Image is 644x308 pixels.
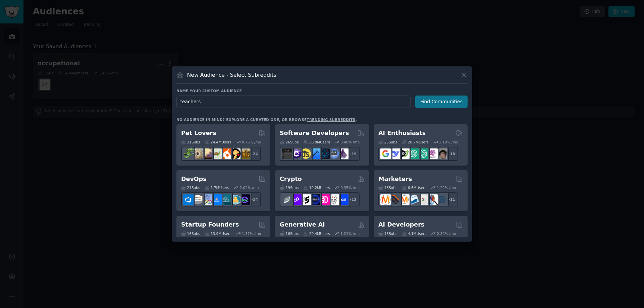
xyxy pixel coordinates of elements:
[193,194,203,205] img: AWS_Certified_Experts
[176,117,357,122] div: No audience in mind? Explore a curated one, or browse .
[418,148,428,159] img: chatgpt_prompts_
[239,194,250,205] img: PlatformEngineers
[427,194,438,205] img: MarketingResearch
[280,129,349,137] h2: Software Developers
[301,194,311,205] img: ethstaker
[183,194,194,205] img: azuredevops
[418,194,428,205] img: googleads
[205,231,231,236] div: 13.9M Users
[378,175,412,183] h2: Marketers
[181,185,200,190] div: 21 Sub s
[444,192,458,206] div: + 11
[444,147,458,161] div: + 18
[437,231,456,236] div: 2.82 % /mo
[280,175,302,183] h2: Crypto
[242,231,261,236] div: 1.37 % /mo
[280,140,299,144] div: 26 Sub s
[437,194,447,205] img: OnlineMarketing
[380,148,391,159] img: GoogleGeminiAI
[193,148,203,159] img: ballpython
[205,185,229,190] div: 1.7M Users
[345,192,360,206] div: + 12
[380,194,391,205] img: content_marketing
[340,140,360,144] div: 0.40 % /mo
[378,129,426,137] h2: AI Enthusiasts
[329,148,339,159] img: AskComputerScience
[378,140,397,144] div: 25 Sub s
[307,118,355,122] a: trending subreddits
[409,148,419,159] img: chatgpt_promptDesign
[439,140,458,144] div: 2.19 % /mo
[280,231,299,236] div: 16 Sub s
[247,147,261,161] div: + 24
[303,185,330,190] div: 19.2M Users
[319,148,330,159] img: reactnative
[390,148,400,159] img: DeepSeek
[415,96,468,108] button: Find Communities
[282,148,292,159] img: software
[280,185,299,190] div: 19 Sub s
[399,194,410,205] img: AskMarketing
[310,148,320,159] img: iOSProgramming
[202,194,212,205] img: Docker_DevOps
[282,194,292,205] img: ethfinance
[303,140,330,144] div: 30.0M Users
[230,194,240,205] img: aws_cdk
[301,148,311,159] img: learnjavascript
[211,194,222,205] img: DevOpsLinks
[181,129,216,137] h2: Pet Lovers
[338,148,348,159] img: elixir
[409,194,419,205] img: Emailmarketing
[221,148,231,159] img: cockatiel
[390,194,400,205] img: bigseo
[340,231,360,236] div: 1.21 % /mo
[437,148,447,159] img: ArtificalIntelligence
[280,221,325,229] h2: Generative AI
[183,148,194,159] img: herpetology
[402,185,426,190] div: 6.6M Users
[239,148,250,159] img: dogbreed
[181,175,207,183] h2: DevOps
[319,194,330,205] img: defiblockchain
[402,231,426,236] div: 4.1M Users
[240,185,259,190] div: 2.02 % /mo
[242,140,261,144] div: 0.76 % /mo
[181,221,239,229] h2: Startup Founders
[202,148,212,159] img: leopardgeckos
[437,185,456,190] div: 1.22 % /mo
[345,147,360,161] div: + 19
[176,88,468,93] h3: Name your custom audience
[181,231,200,236] div: 16 Sub s
[187,71,276,78] h3: New Audience - Select Subreddits
[402,140,428,144] div: 20.7M Users
[378,231,397,236] div: 15 Sub s
[310,194,320,205] img: web3
[221,194,231,205] img: platformengineering
[247,192,261,206] div: + 14
[329,194,339,205] img: CryptoNews
[230,148,240,159] img: PetAdvice
[291,194,302,205] img: 0xPolygon
[338,194,348,205] img: defi_
[291,148,302,159] img: csharp
[340,185,360,190] div: 0.35 % /mo
[427,148,438,159] img: OpenAIDev
[211,148,222,159] img: turtle
[399,148,410,159] img: AItoolsCatalog
[378,185,397,190] div: 18 Sub s
[205,140,231,144] div: 24.4M Users
[303,231,330,236] div: 20.4M Users
[181,140,200,144] div: 31 Sub s
[176,96,411,108] input: Pick a short name, like "Digital Marketers" or "Movie-Goers"
[378,221,424,229] h2: AI Developers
